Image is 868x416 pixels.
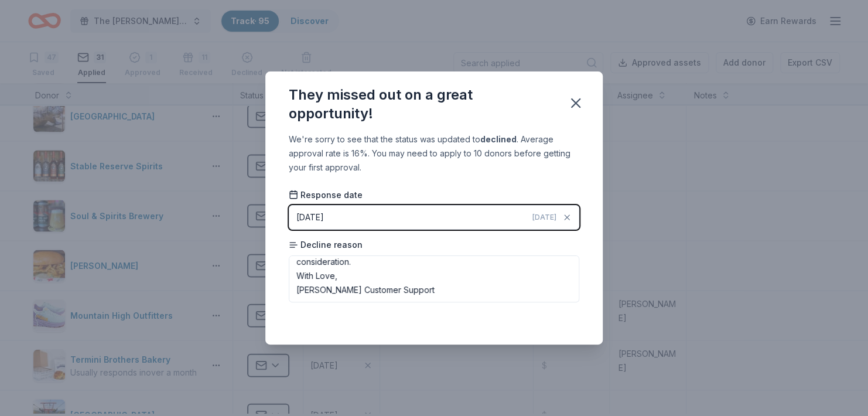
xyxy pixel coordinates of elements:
span: [DATE] [532,213,556,222]
div: We're sorry to see that the status was updated to . Average approval rate is 16%. You may need to... [289,132,579,175]
span: Decline reason [289,239,363,251]
b: declined [480,134,517,144]
button: [DATE][DATE] [289,205,579,230]
span: Response date [289,189,363,201]
div: [DATE] [296,210,324,224]
textarea: Hello Thank you so much for contacting us at [PERSON_NAME]! While we'd love to donate to, or spon... [289,255,579,302]
div: They missed out on a great opportunity! [289,86,553,123]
